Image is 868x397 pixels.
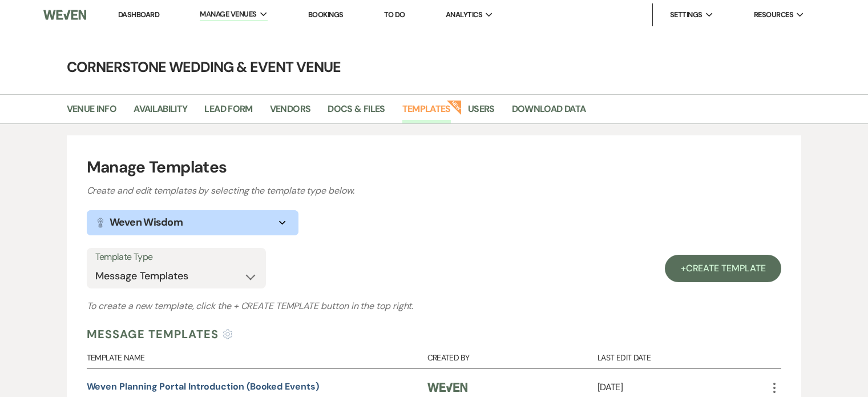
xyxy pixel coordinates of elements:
[446,9,482,21] span: Analytics
[200,9,256,20] span: Manage Venues
[204,102,252,123] a: Lead Form
[95,249,257,266] label: Template Type
[427,343,597,368] div: Created By
[670,9,703,21] span: Settings
[597,343,768,368] div: Last Edit Date
[754,9,793,21] span: Resources
[87,210,298,235] button: Weven Wisdom
[446,99,462,115] strong: New
[87,299,782,313] h3: To create a new template, click the button in the top right.
[384,10,405,19] a: To Do
[87,326,219,343] h4: Message Templates
[87,184,782,198] h3: Create and edit templates by selecting the template type below.
[134,102,187,123] a: Availability
[110,215,183,230] h1: Weven Wisdom
[686,262,766,274] span: Create Template
[233,300,319,312] span: + Create Template
[597,380,768,395] p: [DATE]
[427,383,468,392] img: Weven Logo
[67,102,117,123] a: Venue Info
[87,380,319,392] a: Weven Planning Portal Introduction (Booked Events)
[270,102,311,123] a: Vendors
[308,10,344,19] a: Bookings
[43,3,86,27] img: Weven Logo
[402,102,451,123] a: Templates
[23,57,845,77] h4: Cornerstone Wedding & Event Venue
[512,102,586,123] a: Download Data
[87,343,427,368] div: Template Name
[87,155,782,179] h1: Manage Templates
[328,102,385,123] a: Docs & Files
[665,255,782,282] a: +Create Template
[468,102,495,123] a: Users
[118,10,159,19] a: Dashboard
